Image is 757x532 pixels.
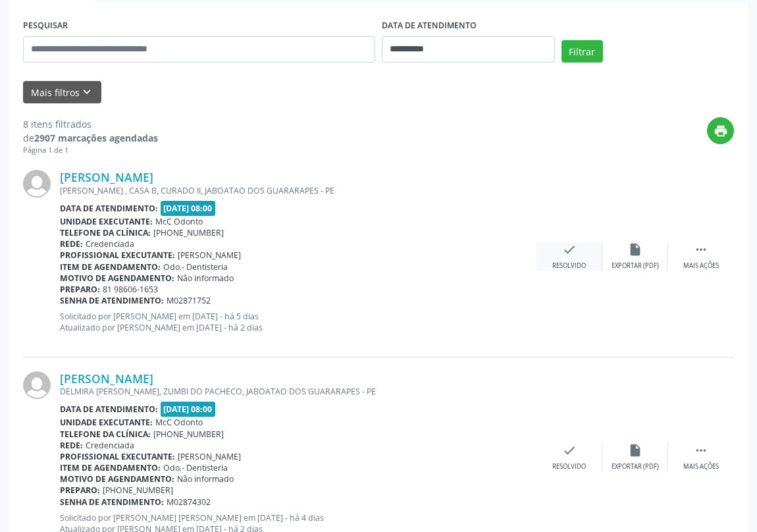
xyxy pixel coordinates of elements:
[707,117,734,144] button: print
[60,462,161,473] b: Item de agendamento:
[562,443,577,458] i: check
[60,238,83,250] b: Rede:
[552,462,586,471] div: Resolvido
[60,386,536,397] div: DELMIRA [PERSON_NAME], ZUMBI DO PACHECO, JABOATAO DOS GUARARAPES - PE
[612,261,659,271] div: Exportar (PDF)
[60,429,151,440] b: Telefone da clínica:
[628,242,642,257] i: insert_drive_file
[103,284,158,295] span: 81 98606-1653
[163,261,228,273] span: Odo.- Dentisteria
[60,485,100,496] b: Preparo:
[60,496,164,508] b: Senha de atendimento:
[23,371,51,399] img: img
[86,440,134,451] span: Credenciada
[60,185,536,196] div: [PERSON_NAME] , CASA B, CURADO II, JABOATAO DOS GUARARAPES - PE
[86,238,134,250] span: Credenciada
[80,85,94,99] i: keyboard_arrow_down
[60,170,153,184] a: [PERSON_NAME]
[60,273,174,284] b: Motivo de agendamento:
[60,250,175,261] b: Profissional executante:
[155,216,203,227] span: McC Odonto
[161,201,216,216] span: [DATE] 08:00
[103,485,173,496] span: [PHONE_NUMBER]
[612,462,659,471] div: Exportar (PDF)
[161,402,216,417] span: [DATE] 08:00
[694,443,708,458] i: 
[23,170,51,198] img: img
[60,371,153,386] a: [PERSON_NAME]
[60,440,83,451] b: Rede:
[552,261,586,271] div: Resolvido
[683,462,719,471] div: Mais ações
[60,227,151,238] b: Telefone da clínica:
[60,311,536,333] p: Solicitado por [PERSON_NAME] em [DATE] - há 5 dias Atualizado por [PERSON_NAME] em [DATE] - há 2 ...
[167,496,211,508] span: M02874302
[155,417,203,428] span: McC Odonto
[153,227,224,238] span: [PHONE_NUMBER]
[34,132,158,144] strong: 2907 marcações agendadas
[60,417,153,428] b: Unidade executante:
[60,261,161,273] b: Item de agendamento:
[177,473,234,485] span: Não informado
[178,250,241,261] span: [PERSON_NAME]
[178,451,241,462] span: [PERSON_NAME]
[23,131,158,145] div: de
[561,40,603,63] button: Filtrar
[167,295,211,306] span: M02871752
[60,203,158,214] b: Data de atendimento:
[23,81,101,104] button: Mais filtroskeyboard_arrow_down
[177,273,234,284] span: Não informado
[60,404,158,415] b: Data de atendimento:
[694,242,708,257] i: 
[60,284,100,295] b: Preparo:
[628,443,642,458] i: insert_drive_file
[23,117,158,131] div: 8 itens filtrados
[562,242,577,257] i: check
[60,451,175,462] b: Profissional executante:
[23,16,68,36] label: PESQUISAR
[60,473,174,485] b: Motivo de agendamento:
[163,462,228,473] span: Odo.- Dentisteria
[382,16,477,36] label: DATA DE ATENDIMENTO
[153,429,224,440] span: [PHONE_NUMBER]
[23,145,158,156] div: Página 1 de 1
[683,261,719,271] div: Mais ações
[60,216,153,227] b: Unidade executante:
[60,295,164,306] b: Senha de atendimento:
[714,124,728,138] i: print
